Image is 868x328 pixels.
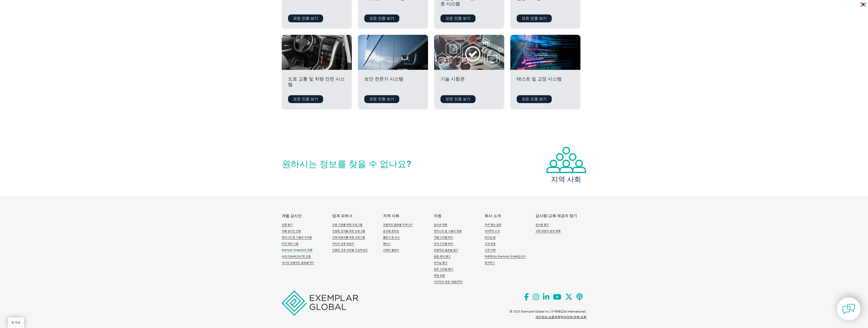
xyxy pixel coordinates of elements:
font: 인증된 교육 과정을 수강하세요 [332,249,368,252]
a: 모든 인증 보기 [364,95,399,103]
a: 모든 인증 보기 [517,14,552,22]
font: 모든 인증 보기 [446,97,470,101]
a: 감사원 온라인 [383,229,399,233]
a: 업무 스타일 평가 [434,268,453,271]
a: 감사원/교육 제공자 찾기 [535,214,577,218]
a: 고객 헌장 [485,242,496,246]
font: 책임 보험 [434,274,445,277]
a: 인정된 조직을 위한 프로그램 [332,229,365,233]
a: 귀사의 모범적인 글로벌 ROI [282,261,314,265]
a: 블로그 및 뉴스 [383,236,400,239]
a: 이벤트 캘린더 [383,249,399,252]
font: iNARTE 소개 [485,229,500,233]
a: 문의하기 [485,261,495,265]
font: 리더십 팀 [485,236,496,239]
font: 감사원 온라인 [383,229,399,233]
a: 지역 사회 [546,146,587,183]
font: 엔지니어 및 기술자 채용 [434,229,462,233]
a: 지역 사회 [383,214,399,218]
font: 교육 제공자 검색 등록 [535,229,561,233]
a: 리더십 팀 [485,236,496,239]
font: 모든 인증 보기 [293,97,318,101]
font: 및 [561,315,564,319]
font: 맨 위로 [11,321,20,324]
font: RABQSA는 Exemplar Global입니다 [485,255,526,258]
a: ASQ CQA에 [DATE] 인증 [282,255,311,258]
font: 개별 감사인 인증 [282,229,301,233]
font: 귀사의 모범적인 글로벌 ROI [282,261,314,264]
a: 모범적인 글로벌 커뮤니티 [383,223,413,227]
a: 자주 묻는 질문 [485,223,501,227]
a: 개인정보 보호정책 [535,315,561,319]
font: 조직 디지털 배지 [434,242,453,245]
a: 회사 소개 [485,214,501,218]
a: RABQSA는 Exemplar Global입니다 [485,255,526,258]
a: 감사관 채용 [434,223,447,227]
a: 갈등 관리 평가 [434,255,451,258]
a: 인증 기관을 위한 프로그램 [332,223,362,227]
a: 개별 감사인 [282,214,302,218]
font: 원하시는 정보를 찾을 수 없나요? [282,159,411,169]
font: 기술 시험관 [440,76,465,82]
font: 모든 인증 보기 [446,16,470,21]
a: 고객 이해 [485,249,496,252]
a: 리더십 평가 [434,261,447,265]
a: 우리의 교육 제공자 [332,242,354,246]
a: 지속적인 전문 개발(CPD) [434,280,463,284]
font: 갈등 관리 평가 [434,255,451,258]
a: 감사원 찾기 [535,223,549,227]
font: FCC 면허 시험 [282,242,298,245]
a: 자원 [434,214,441,218]
a: 엔지니어 및 기술자 채용 [434,229,462,233]
font: 우리의 교육 제공자 [332,242,354,245]
font: ASQ CQA에 [DATE] 인증 [282,255,311,258]
a: 인증 받기 [282,223,293,227]
font: 문의하기 [485,261,495,264]
a: 웨비나 [383,242,391,246]
a: 맨 위로 [8,317,24,328]
img: icon-community.webp [546,146,587,174]
img: 이그젬플러 글로벌 [282,291,358,316]
font: 모든 인증 보기 [522,16,547,21]
font: 모든 인증 보기 [369,16,394,21]
font: 모든 인증 보기 [293,16,318,21]
font: 모든 인증 보기 [522,97,547,101]
a: 모든 인증 보기 [364,14,399,22]
font: 인정된 조직을 위한 프로그램 [332,229,365,233]
a: 저작권 면책 조항 [564,315,587,319]
a: 개별 감사인 인증 [282,229,301,233]
a: FCC 면허 시험 [282,242,298,246]
a: iNARTE 소개 [485,229,500,233]
a: 조직 디지털 배지 [434,242,453,246]
a: 엔지니어 및 기술자 자격증 [282,236,312,239]
img: contact-chat.png [842,303,855,315]
font: 도로 교통 및 차량 안전 시스템 [288,76,345,87]
img: en [860,2,866,7]
font: 모범적인 글로벌 평가 [434,249,458,252]
font: 모든 인증 보기 [369,97,394,101]
a: 책임 보험 [434,274,445,277]
a: 모든 인증 보기 [517,95,552,103]
font: 웨비나 [383,242,391,245]
a: 모든 인증 보기 [440,14,476,22]
font: 블로그 및 뉴스 [383,236,400,239]
font: 업계 파트너 [332,214,352,218]
a: Exemplar Global로의 전환 [282,249,312,252]
font: © 2025 Exemplar Global Inc (구 RABQSA International). [510,310,587,313]
font: 리더십 평가 [434,261,447,264]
